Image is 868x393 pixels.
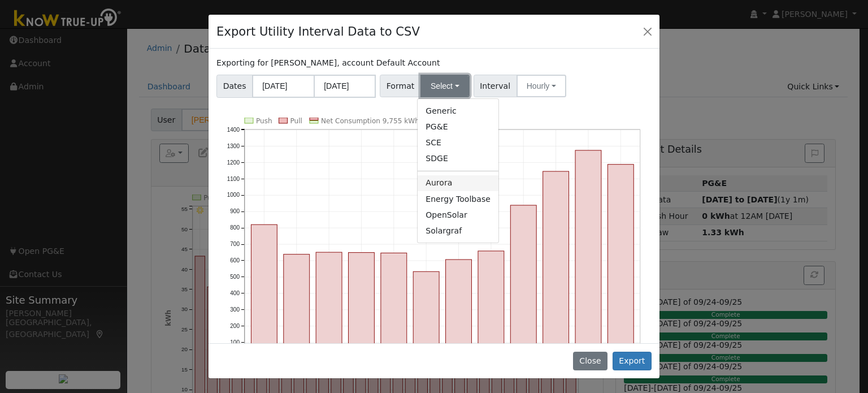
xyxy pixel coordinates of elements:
[380,75,421,97] span: Format
[230,323,240,329] text: 200
[290,117,302,125] text: Pull
[474,75,517,97] span: Interval
[349,252,375,359] rect: onclick=""
[216,57,440,69] label: Exporting for [PERSON_NAME], account Default Account
[608,164,634,359] rect: onclick=""
[418,207,498,223] a: OpenSolar
[230,224,240,231] text: 800
[640,23,656,39] button: Close
[230,290,240,296] text: 400
[418,135,498,151] a: SCE
[321,117,419,125] text: Net Consumption 9,755 kWh
[420,75,470,97] button: Select
[413,271,439,359] rect: onclick=""
[227,175,240,182] text: 1100
[251,224,277,359] rect: onclick=""
[517,75,566,97] button: Hourly
[230,241,240,247] text: 700
[227,192,240,198] text: 1000
[478,251,504,359] rect: onclick=""
[418,191,498,207] a: Energy Toolbase
[418,103,498,119] a: Generic
[381,253,407,359] rect: onclick=""
[256,117,272,125] text: Push
[230,306,240,313] text: 300
[230,339,240,346] text: 100
[227,127,240,133] text: 1400
[230,274,240,280] text: 500
[284,254,310,359] rect: onclick=""
[446,260,472,359] rect: onclick=""
[230,257,240,264] text: 600
[418,151,498,167] a: SDGE
[230,208,240,214] text: 900
[216,23,420,41] h4: Export Utility Interval Data to CSV
[418,175,498,191] a: Aurora
[573,352,607,371] button: Close
[510,205,536,359] rect: onclick=""
[543,171,569,359] rect: onclick=""
[227,159,240,165] text: 1200
[575,150,601,359] rect: onclick=""
[418,223,498,239] a: Solargraf
[613,352,652,371] button: Export
[418,119,498,135] a: PG&E
[227,142,240,149] text: 1300
[316,252,342,359] rect: onclick=""
[216,75,253,98] span: Dates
